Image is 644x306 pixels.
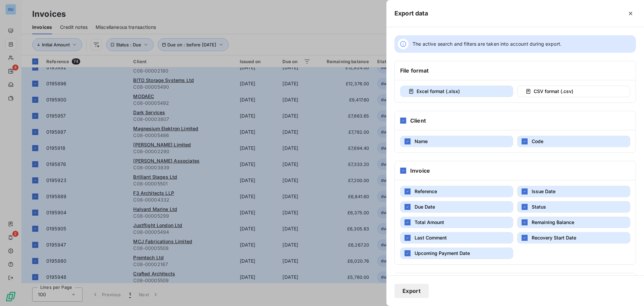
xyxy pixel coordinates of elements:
span: Issue Date [532,188,555,194]
button: Name [400,136,513,147]
button: Reference [400,186,513,197]
span: Recovery Start Date [532,235,576,241]
h6: Invoice [410,167,430,175]
button: Excel format (.xlsx) [400,86,513,97]
span: Excel format (.xlsx) [417,88,460,94]
button: Issue Date [517,186,630,197]
span: Code [532,138,543,144]
h5: Export data [394,9,428,18]
h6: File format [400,67,429,75]
span: The active search and filters are taken into account during export. [413,41,561,47]
span: Status [532,204,546,210]
iframe: Intercom live chat [621,283,637,299]
span: Name [415,138,428,144]
span: Reference [415,188,437,194]
button: Total Amount [400,217,513,228]
button: Recovery Start Date [517,232,630,244]
span: Upcoming Payment Date [415,250,470,256]
span: CSV format (.csv) [534,88,573,94]
span: Total Amount [415,219,444,225]
button: Export [394,284,429,298]
button: Last Comment [400,232,513,244]
button: CSV format (.csv) [517,86,630,97]
button: Due Date [400,201,513,213]
span: Remaining Balance [532,219,574,225]
button: Code [517,136,630,147]
span: Due Date [415,204,435,210]
h6: Client [410,117,426,125]
button: Remaining Balance [517,217,630,228]
span: Last Comment [415,235,447,241]
button: Status [517,201,630,213]
button: Upcoming Payment Date [400,248,513,259]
